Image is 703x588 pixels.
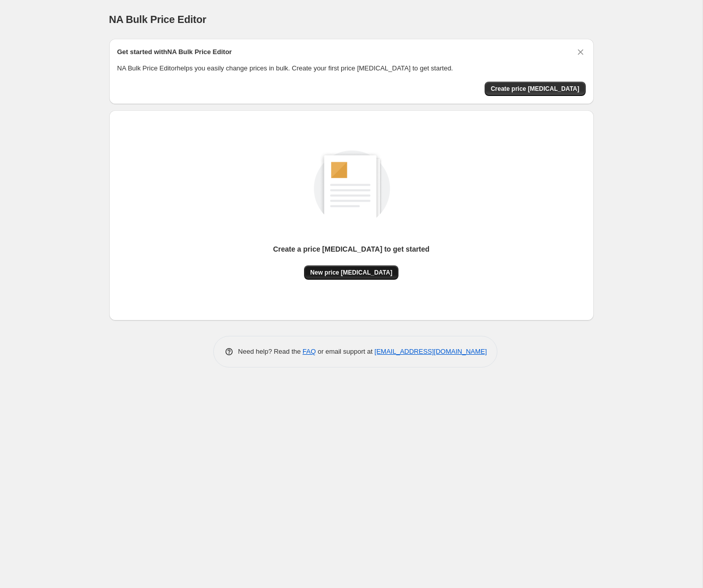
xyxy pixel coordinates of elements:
[575,47,586,57] button: Dismiss card
[273,244,430,254] p: Create a price [MEDICAL_DATA] to get started
[310,268,392,277] span: New price [MEDICAL_DATA]
[491,85,580,93] span: Create price [MEDICAL_DATA]
[303,348,316,355] a: FAQ
[485,82,586,96] button: Create price change job
[316,348,374,355] span: or email support at
[304,265,398,280] button: New price [MEDICAL_DATA]
[117,63,586,73] p: NA Bulk Price Editor helps you easily change prices in bulk. Create your first price [MEDICAL_DAT...
[374,348,487,355] a: [EMAIL_ADDRESS][DOMAIN_NAME]
[238,348,303,355] span: Need help? Read the
[109,14,207,25] span: NA Bulk Price Editor
[117,47,232,57] h2: Get started with NA Bulk Price Editor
